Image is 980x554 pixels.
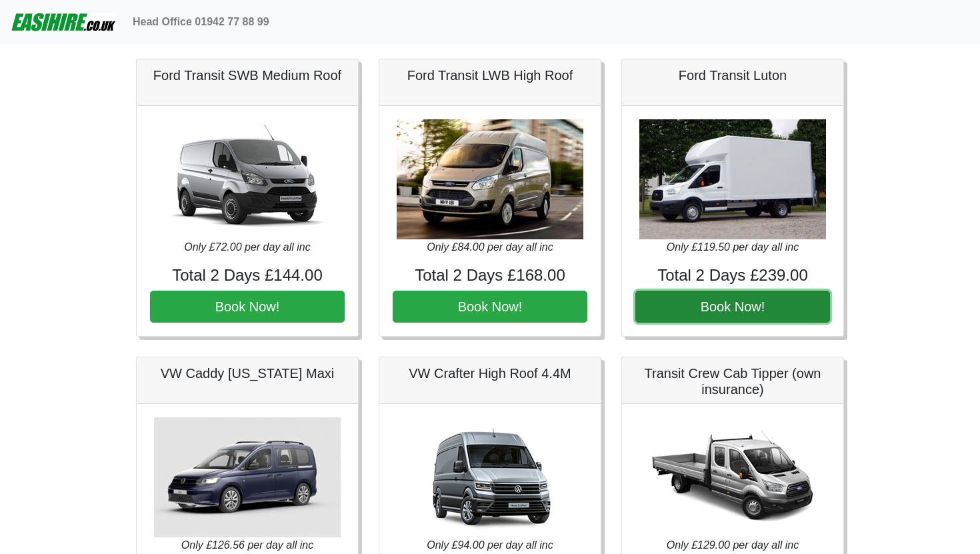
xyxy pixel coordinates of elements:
[635,291,830,323] button: Book Now!
[397,119,583,239] img: Ford Transit LWB High Roof
[150,266,345,285] h4: Total 2 Days £144.00
[127,9,275,35] a: Head Office 01942 77 88 99
[393,365,587,381] h5: VW Crafter High Roof 4.4M
[393,291,587,323] button: Book Now!
[154,417,341,537] img: VW Caddy California Maxi
[397,417,583,537] img: VW Crafter High Roof 4.4M
[667,539,799,551] i: Only £129.00 per day all inc
[667,241,799,253] i: Only £119.50 per day all inc
[150,365,345,381] h5: VW Caddy [US_STATE] Maxi
[393,67,587,83] h5: Ford Transit LWB High Roof
[11,9,117,35] img: easihire_logo_small.png
[181,539,313,551] i: Only £126.56 per day all inc
[393,266,587,285] h4: Total 2 Days £168.00
[150,291,345,323] button: Book Now!
[150,67,345,83] h5: Ford Transit SWB Medium Roof
[635,365,830,397] h5: Transit Crew Cab Tipper (own insurance)
[639,417,826,537] img: Transit Crew Cab Tipper (own insurance)
[635,266,830,285] h4: Total 2 Days £239.00
[184,241,310,253] i: Only £72.00 per day all inc
[639,119,826,239] img: Ford Transit Luton
[635,67,830,83] h5: Ford Transit Luton
[154,119,341,239] img: Ford Transit SWB Medium Roof
[133,16,269,27] b: Head Office 01942 77 88 99
[427,539,553,551] i: Only £94.00 per day all inc
[427,241,553,253] i: Only £84.00 per day all inc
